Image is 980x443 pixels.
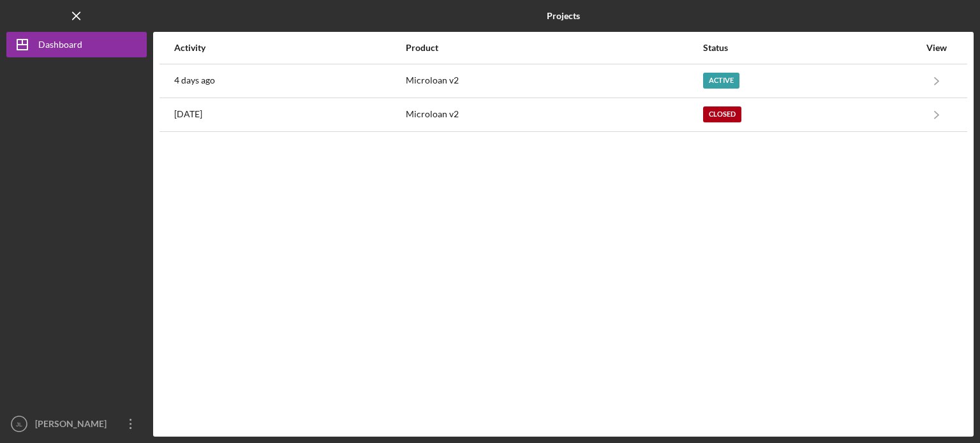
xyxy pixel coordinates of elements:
div: Activity [174,43,405,53]
b: Projects [547,11,580,21]
div: [PERSON_NAME] [32,411,115,440]
div: Status [703,43,919,53]
div: Microloan v2 [406,99,702,131]
time: 2025-08-30 04:15 [174,75,215,85]
div: Active [703,73,739,89]
button: Dashboard [6,32,147,57]
div: Closed [703,106,741,122]
div: Dashboard [38,32,82,61]
button: JL[PERSON_NAME] [6,411,147,437]
div: Product [406,43,702,53]
text: JL [16,421,23,428]
time: 2025-06-12 15:28 [174,109,202,119]
div: Microloan v2 [406,65,702,97]
div: View [921,43,953,53]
